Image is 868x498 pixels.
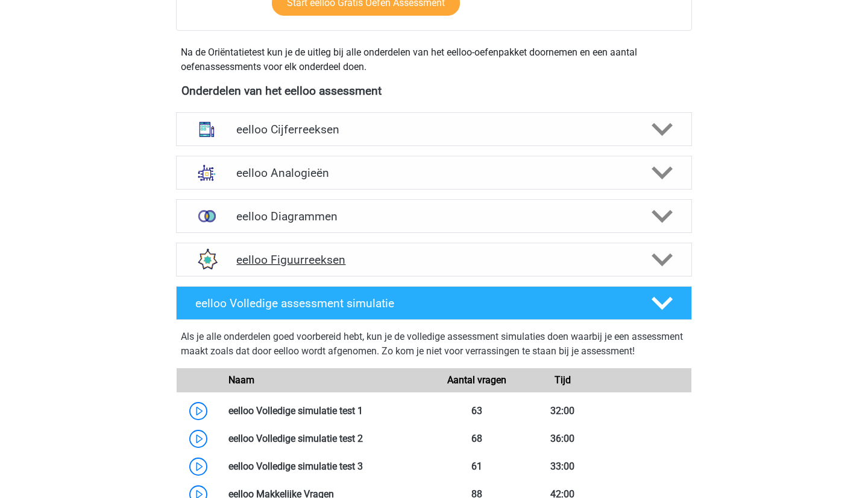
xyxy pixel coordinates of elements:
[191,200,222,232] img: venn diagrammen
[434,373,520,388] div: Aantal vragen
[171,156,697,190] a: analogieen eelloo Analogieën
[191,157,222,188] img: analogieen
[219,459,434,474] div: eelloo Volledige simulatie test 3
[191,113,222,145] img: cijferreeksen
[236,253,631,267] h4: eelloo Figuurreeksen
[171,243,697,276] a: figuurreeksen eelloo Figuurreeksen
[520,373,605,388] div: Tijd
[219,373,434,388] div: Naam
[181,330,687,363] div: Als je alle onderdelen goed voorbereid hebt, kun je de volledige assessment simulaties doen waarb...
[171,199,697,233] a: venn diagrammen eelloo Diagrammen
[191,244,222,275] img: figuurreeksen
[171,286,697,320] a: eelloo Volledige assessment simulatie
[219,432,434,446] div: eelloo Volledige simulatie test 2
[181,84,687,98] h4: Onderdelen van het eelloo assessment
[236,123,631,136] h4: eelloo Cijferreeksen
[176,45,692,74] div: Na de Oriëntatietest kun je de uitleg bij alle onderdelen van het eelloo-oefenpakket doornemen en...
[219,404,434,418] div: eelloo Volledige simulatie test 1
[236,209,631,223] h4: eelloo Diagrammen
[171,112,697,146] a: cijferreeksen eelloo Cijferreeksen
[236,166,631,180] h4: eelloo Analogieën
[195,296,632,310] h4: eelloo Volledige assessment simulatie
